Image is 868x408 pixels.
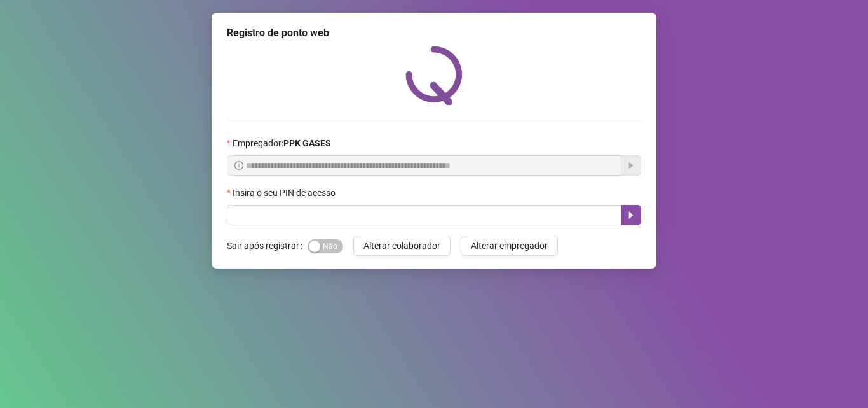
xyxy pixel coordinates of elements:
button: Alterar colaborador [353,236,451,256]
span: Alterar empregador [471,239,548,253]
img: QRPoint [405,46,463,105]
button: Alterar empregador [461,236,558,256]
label: Sair após registrar [227,236,308,256]
strong: PPK GASES [283,138,331,148]
span: Alterar colaborador [363,239,440,253]
span: Empregador : [233,136,331,150]
span: info-circle [234,161,243,170]
span: caret-right [626,210,636,220]
label: Insira o seu PIN de acesso [227,186,344,200]
div: Registro de ponto web [227,25,641,41]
